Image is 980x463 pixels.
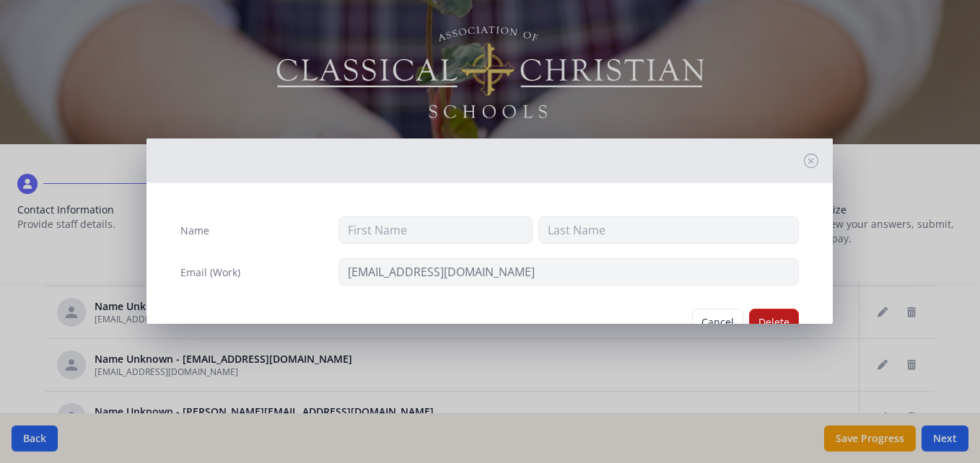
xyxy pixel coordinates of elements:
[338,258,798,286] input: contact@site.com
[180,224,209,238] label: Name
[749,309,799,336] button: Delete
[692,309,743,336] button: Cancel
[338,216,533,244] input: First Name
[180,265,240,280] label: Email (Work)
[538,216,799,244] input: Last Name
